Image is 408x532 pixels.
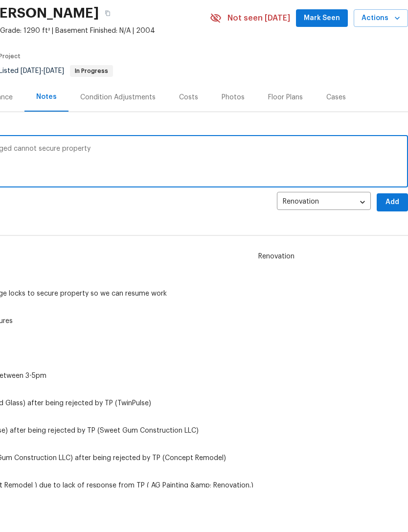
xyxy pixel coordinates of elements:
[377,194,408,212] button: Add
[179,93,198,103] div: Costs
[354,10,408,28] button: Actions
[44,68,64,75] span: [DATE]
[21,68,64,75] span: -
[326,93,346,103] div: Cases
[99,5,116,23] button: Copy Address
[252,252,300,262] span: Renovation
[268,93,303,103] div: Floor Plans
[296,10,348,28] button: Mark Seen
[227,14,290,23] span: Not seen [DATE]
[222,93,245,103] div: Photos
[304,13,340,25] span: Mark Seen
[71,69,112,74] span: In Progress
[362,13,400,25] span: Actions
[36,93,57,102] div: Notes
[277,191,371,215] div: Renovation
[80,93,156,103] div: Condition Adjustments
[21,68,41,75] span: [DATE]
[385,197,400,209] span: Add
